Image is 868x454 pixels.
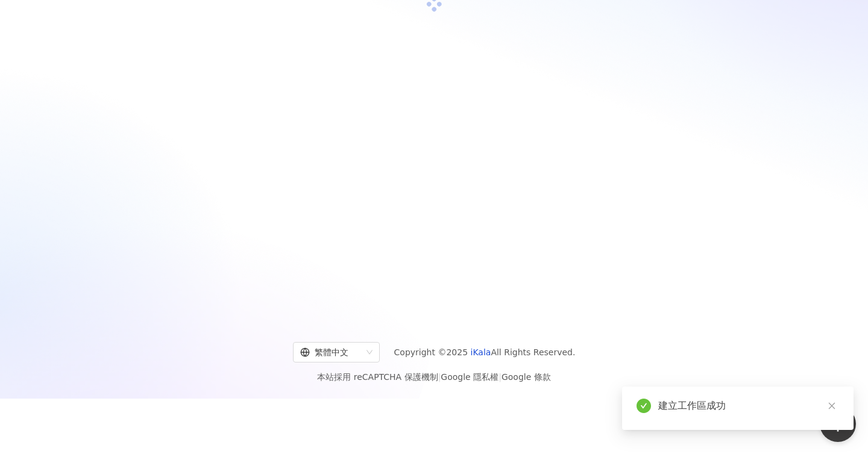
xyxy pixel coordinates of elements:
span: Copyright © 2025 All Rights Reserved. [394,345,576,359]
a: Google 條款 [502,372,551,382]
span: | [438,372,441,382]
div: 建立工作區成功 [658,399,839,413]
span: check-circle [637,399,651,413]
div: 繁體中文 [300,343,362,362]
a: Google 隱私權 [441,372,498,382]
span: | [498,372,502,382]
span: close [828,402,836,410]
a: iKala [471,347,491,357]
span: 本站採用 reCAPTCHA 保護機制 [317,370,550,384]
